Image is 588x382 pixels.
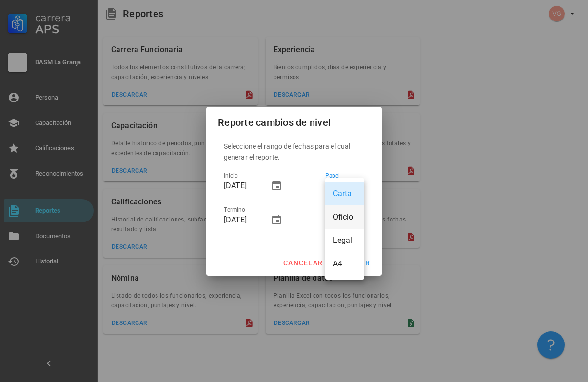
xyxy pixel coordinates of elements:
div: PapelCarta [325,178,364,194]
div: Oficio [333,212,356,221]
label: Termino [224,206,245,214]
div: Reporte cambios de nivel [218,115,331,130]
span: cancelar [283,259,323,267]
button: cancelar [279,254,327,272]
label: Papel [325,172,340,180]
label: Inicio [224,172,238,180]
div: A4 [333,259,356,268]
p: Seleccione el rango de fechas para el cual generar el reporte. [224,141,364,162]
div: Legal [333,236,356,245]
div: Carta [333,189,356,198]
